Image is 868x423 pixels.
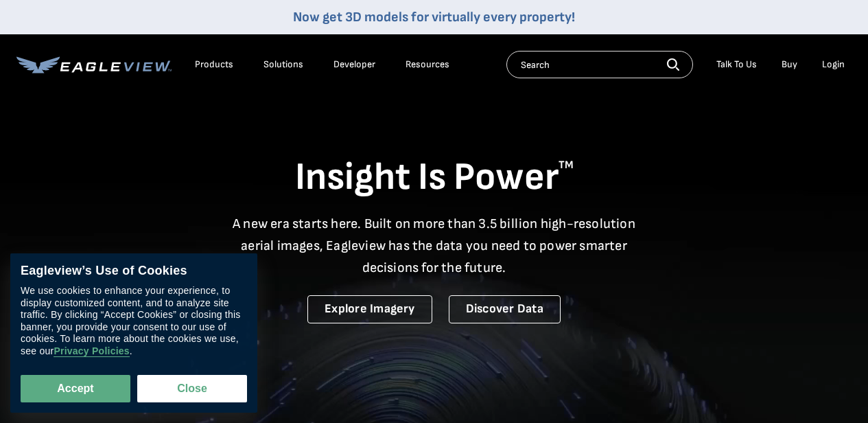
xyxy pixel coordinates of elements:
[449,295,561,323] a: Discover Data
[782,58,797,71] a: Buy
[54,346,129,358] a: Privacy Policies
[137,375,247,402] button: Close
[822,58,845,71] div: Login
[224,213,644,279] p: A new era starts here. Built on more than 3.5 billion high-resolution aerial images, Eagleview ha...
[716,58,757,71] div: Talk To Us
[506,51,693,78] input: Search
[333,58,375,71] a: Developer
[406,58,449,71] div: Resources
[307,295,432,323] a: Explore Imagery
[21,375,130,402] button: Accept
[21,264,247,279] div: Eagleview’s Use of Cookies
[293,9,575,25] a: Now get 3D models for virtually every property!
[559,159,574,172] sup: TM
[195,58,233,71] div: Products
[21,286,247,358] div: We use cookies to enhance your experience, to display customized content, and to analyze site tra...
[263,58,303,71] div: Solutions
[16,154,852,202] h1: Insight Is Power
